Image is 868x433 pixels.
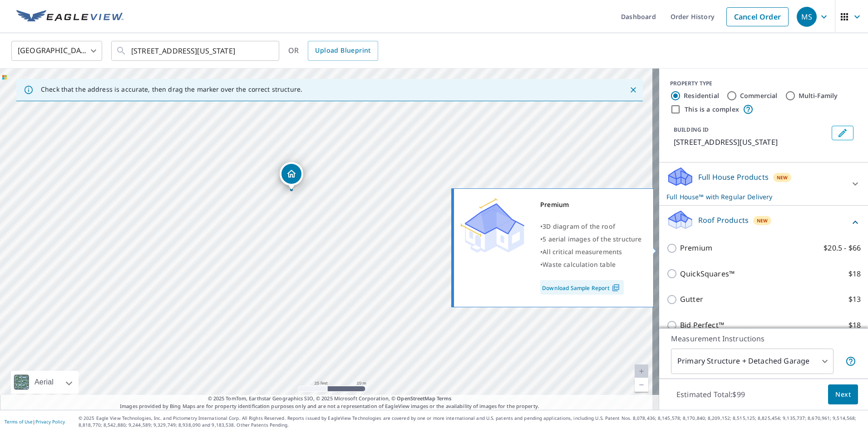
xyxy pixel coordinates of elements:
div: • [540,246,642,258]
div: [GEOGRAPHIC_DATA] [11,38,102,64]
p: QuickSquares™ [680,268,735,280]
span: Upload Blueprint [315,45,370,56]
p: Check that the address is accurate, then drag the marker over the correct structure. [41,85,302,93]
span: Next [835,389,851,400]
p: $18 [848,268,861,280]
p: Premium [680,242,712,254]
label: Commercial [740,91,778,100]
p: BUILDING ID [674,126,709,133]
div: MS [797,7,817,27]
p: Roof Products [698,215,749,226]
img: Pdf Icon [610,284,622,292]
img: Premium [461,198,524,253]
div: Aerial [32,371,56,394]
span: All critical measurements [542,247,622,256]
span: Waste calculation table [542,260,616,269]
p: [STREET_ADDRESS][US_STATE] [674,137,828,148]
p: | [5,419,65,424]
input: Search by address or latitude-longitude [131,38,261,64]
div: OR [288,41,378,61]
a: Terms [437,395,452,402]
span: 3D diagram of the roof [542,222,615,231]
p: $13 [848,294,861,305]
img: EV Logo [16,10,123,24]
div: Aerial [11,371,79,394]
button: Close [627,84,639,96]
span: 5 aerial images of the structure [542,235,641,243]
span: Your report will include the primary structure and a detached garage if one exists. [845,356,856,367]
div: Primary Structure + Detached Garage [671,349,833,374]
span: New [757,217,768,224]
div: • [540,233,642,246]
div: Dropped pin, building 1, Residential property, 3312 W Oklahoma Ave Enid, OK 73703 [280,162,303,190]
label: This is a complex [685,105,739,114]
p: Gutter [680,294,703,305]
p: Full House Products [698,172,769,182]
p: $18 [848,320,861,331]
a: Current Level 20, Zoom Out [635,378,648,392]
div: PROPERTY TYPE [670,79,857,88]
a: Terms of Use [5,418,33,425]
a: OpenStreetMap [397,395,435,402]
div: Full House ProductsNewFull House™ with Regular Delivery [666,166,861,202]
button: Edit building 1 [832,126,853,140]
span: New [777,174,788,181]
p: Measurement Instructions [671,333,856,344]
span: © 2025 TomTom, Earthstar Geographics SIO, © 2025 Microsoft Corporation, © [208,395,452,403]
div: Premium [540,198,642,211]
a: Cancel Order [726,7,789,26]
a: Current Level 20, Zoom In Disabled [635,364,648,378]
p: Estimated Total: $99 [669,384,752,404]
p: $20.5 - $66 [824,242,861,254]
div: Roof ProductsNew [666,209,861,235]
p: Full House™ with Regular Delivery [666,192,844,202]
p: Bid Perfect™ [680,320,724,331]
div: • [540,220,642,233]
button: Next [828,384,858,405]
label: Residential [684,91,719,100]
label: Multi-Family [799,91,838,100]
div: • [540,258,642,271]
a: Upload Blueprint [308,41,378,61]
a: Privacy Policy [35,418,65,425]
p: © 2025 Eagle View Technologies, Inc. and Pictometry International Corp. All Rights Reserved. Repo... [79,415,863,428]
a: Download Sample Report [540,280,624,295]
